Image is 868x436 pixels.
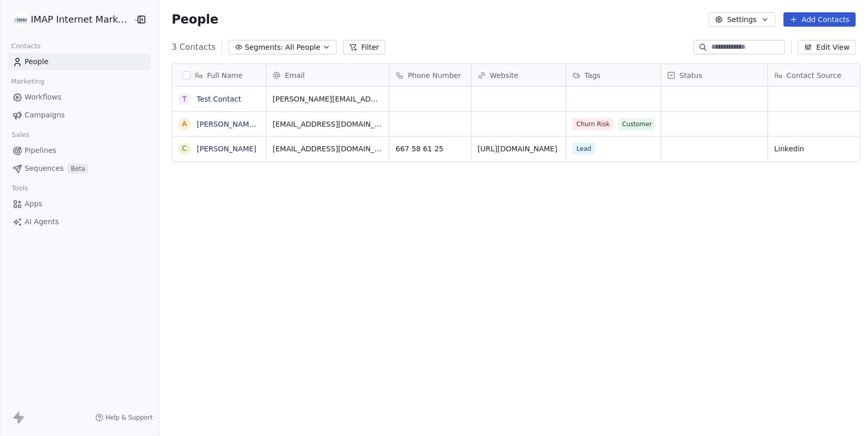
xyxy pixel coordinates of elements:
[7,74,49,89] span: Marketing
[285,70,305,81] span: Email
[285,42,320,53] span: All People
[661,64,768,86] div: Status
[197,120,338,128] a: [PERSON_NAME][DEMOGRAPHIC_DATA]
[585,70,601,81] span: Tags
[197,145,256,153] a: [PERSON_NAME]
[572,118,614,130] span: Churn Risk
[31,13,130,26] span: IMAP Internet Marketing SL
[679,70,702,81] span: Status
[783,12,856,27] button: Add Contacts
[618,118,656,130] span: Customer
[566,64,660,86] div: Tags
[25,145,56,156] span: Pipelines
[768,64,862,86] div: Contact Source
[172,87,266,423] div: grid
[182,143,187,154] div: C
[798,40,856,54] button: Edit View
[490,70,519,81] span: Website
[14,13,27,26] img: IMAP_Logo_ok.jpg
[774,144,856,154] span: Linkedin
[182,118,187,129] div: A
[8,195,151,212] a: Apps
[7,38,45,54] span: Contacts
[273,119,383,129] span: [EMAIL_ADDRESS][DOMAIN_NAME]
[25,56,49,67] span: People
[25,163,64,174] span: Sequences
[245,42,283,53] span: Segments:
[787,70,841,81] span: Contact Source
[396,144,465,154] span: 667 58 61 25
[172,41,216,53] span: 3 Contacts
[8,89,151,106] a: Workflows
[389,64,471,86] div: Phone Number
[68,164,88,174] span: Beta
[8,213,151,230] a: AI Agents
[172,64,266,86] div: Full Name
[106,413,153,422] span: Help & Support
[471,64,566,86] div: Website
[25,199,43,209] span: Apps
[572,143,595,155] span: Lead
[182,94,187,105] div: T
[25,92,61,103] span: Workflows
[343,40,385,54] button: Filter
[8,53,151,70] a: People
[197,95,241,103] a: Test Contact
[709,12,775,27] button: Settings
[273,94,383,104] span: [PERSON_NAME][EMAIL_ADDRESS][DOMAIN_NAME]
[25,110,65,121] span: Campaigns
[95,413,153,422] a: Help & Support
[7,127,34,143] span: Sales
[12,11,126,28] button: IMAP Internet Marketing SL
[207,70,243,81] span: Full Name
[8,142,151,159] a: Pipelines
[8,160,151,177] a: SequencesBeta
[266,64,389,86] div: Email
[408,70,461,81] span: Phone Number
[172,12,218,27] span: People
[8,107,151,124] a: Campaigns
[7,181,32,196] span: Tools
[478,145,557,153] a: [URL][DOMAIN_NAME]
[25,216,59,227] span: AI Agents
[273,144,383,154] span: [EMAIL_ADDRESS][DOMAIN_NAME]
